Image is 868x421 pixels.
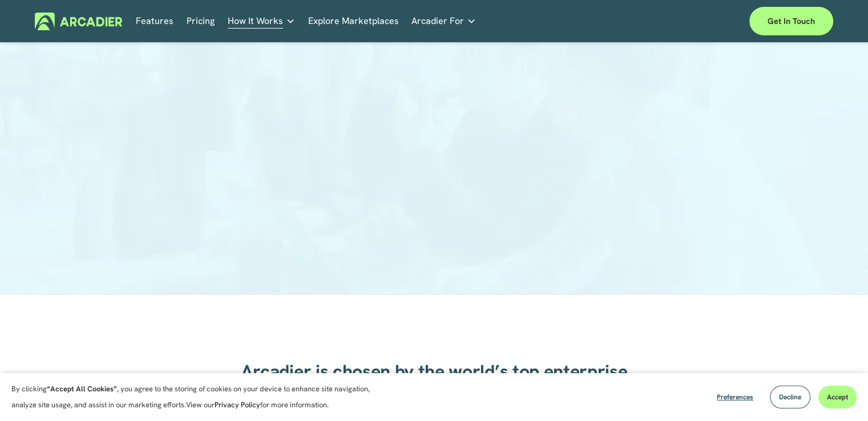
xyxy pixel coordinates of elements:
iframe: Chat Widget [811,366,868,421]
button: Preferences [708,386,762,408]
span: How It Works [228,13,283,29]
a: Privacy Policy [215,400,260,410]
strong: Arcadier is chosen by the world’s top enterprise brands [241,359,632,406]
img: Arcadier [35,13,122,30]
button: Decline [770,386,810,408]
span: Decline [779,392,801,402]
a: folder dropdown [228,13,295,30]
a: Features [136,13,173,30]
span: Preferences [717,392,753,402]
a: Explore Marketplaces [308,13,399,30]
a: Get in touch [749,7,833,35]
p: By clicking , you agree to the storing of cookies on your device to enhance site navigation, anal... [11,381,382,413]
span: Arcadier For [411,13,464,29]
a: folder dropdown [411,13,476,30]
a: Pricing [187,13,215,30]
strong: “Accept All Cookies” [47,384,117,394]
